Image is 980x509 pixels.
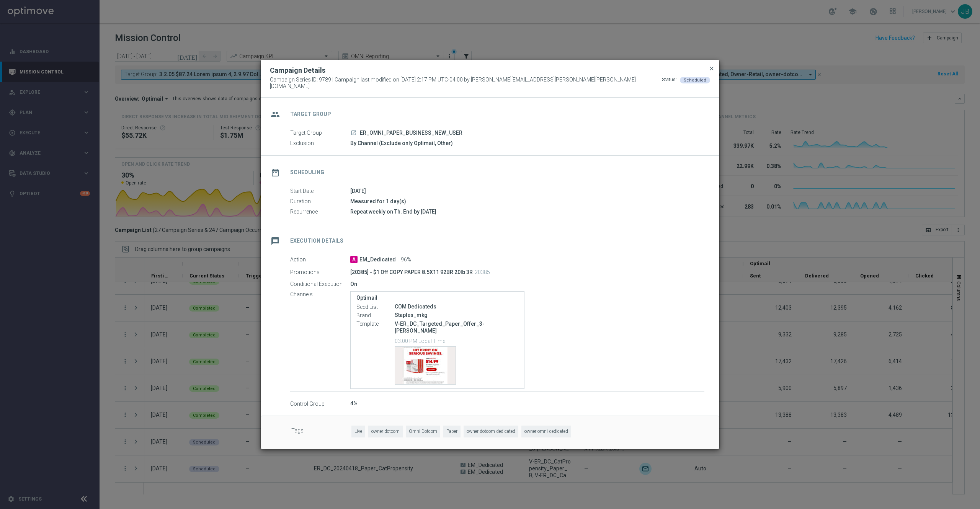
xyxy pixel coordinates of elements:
span: Live [351,426,365,437]
label: Exclusion [290,140,350,147]
colored-tag: Scheduled [680,77,710,83]
label: Promotions [290,269,350,276]
span: close [709,65,715,72]
div: 4% [350,400,704,407]
h2: Scheduling [290,169,324,176]
p: [20385] - $1 Off COPY PAPER 8.5X11 92BR 20lb 3R [350,269,473,276]
span: owner-omni-dedicated [521,426,571,437]
label: Start Date [290,188,350,195]
i: message [268,234,282,248]
div: Staples_mkg [395,311,518,319]
label: Conditional Execution [290,281,350,288]
span: A [350,256,358,263]
span: EM_Dedicated [359,256,396,263]
h2: Execution Details [290,237,343,245]
label: Channels [290,291,350,298]
div: [DATE] [350,187,704,195]
label: Template [356,320,395,327]
i: date_range [268,166,282,179]
h2: Target Group [290,111,331,118]
span: Scheduled [684,78,706,83]
label: Action [290,256,350,263]
p: V-ER_DC_Targeted_Paper_Offer_3-[PERSON_NAME] [395,320,518,334]
div: On [350,280,704,288]
span: Paper [443,426,461,437]
p: 20385 [475,269,490,276]
div: By Channel (Exclude only Optimail, Other) [350,139,704,147]
span: Omni-Dotcom [406,426,440,437]
label: Target Group [290,130,350,137]
span: owner-dotcom [368,426,403,437]
span: owner-dotcom-dedicated [464,426,518,437]
h2: Campaign Details [270,66,325,75]
label: Duration [290,198,350,205]
div: Repeat weekly on Th. End by [DATE] [350,208,704,215]
label: Recurrence [290,209,350,215]
label: Brand [356,312,395,319]
label: Control Group [290,400,350,407]
a: launch [350,130,357,137]
div: Status: [662,77,677,90]
span: 96% [401,256,411,263]
label: Tags [291,426,351,437]
i: group [268,108,282,121]
label: Seed List [356,303,395,310]
i: launch [351,130,357,136]
label: Optimail [356,295,518,301]
p: 03:00 PM Local Time [395,337,518,344]
div: COM Dedicateds [395,303,518,310]
span: ER_OMNI_PAPER_BUSINESS_NEW_USER [360,130,462,137]
span: Campaign Series ID: 9789 | Campaign last modified on [DATE] 2:17 PM UTC-04:00 by [PERSON_NAME][EM... [270,77,662,90]
div: Measured for 1 day(s) [350,197,704,205]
